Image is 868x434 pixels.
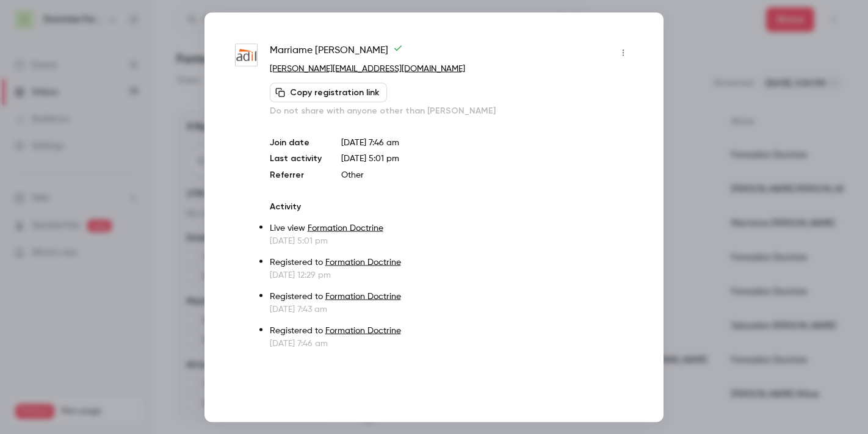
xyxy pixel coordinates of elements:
a: Formation Doctrine [325,258,401,266]
a: Formation Doctrine [325,326,401,335]
p: Registered to [270,290,633,303]
span: [DATE] 5:01 pm [341,154,399,162]
p: Last activity [270,152,322,165]
p: [DATE] 5:01 pm [270,234,633,247]
p: [DATE] 7:46 am [270,337,633,349]
p: Do not share with anyone other than [PERSON_NAME] [270,104,633,117]
p: Join date [270,136,322,148]
p: [DATE] 7:43 am [270,303,633,315]
img: adil974.com [235,44,258,67]
p: [DATE] 7:46 am [341,136,633,148]
a: Formation Doctrine [308,223,383,232]
p: [DATE] 12:29 pm [270,269,633,281]
a: Formation Doctrine [325,292,401,300]
p: Activity [270,200,633,212]
p: Live view [270,222,633,234]
p: Referrer [270,168,322,181]
span: Marriame [PERSON_NAME] [270,43,403,62]
button: Copy registration link [270,82,387,102]
a: [PERSON_NAME][EMAIL_ADDRESS][DOMAIN_NAME] [270,64,465,73]
p: Registered to [270,324,633,337]
p: Registered to [270,256,633,269]
p: Other [341,168,633,181]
